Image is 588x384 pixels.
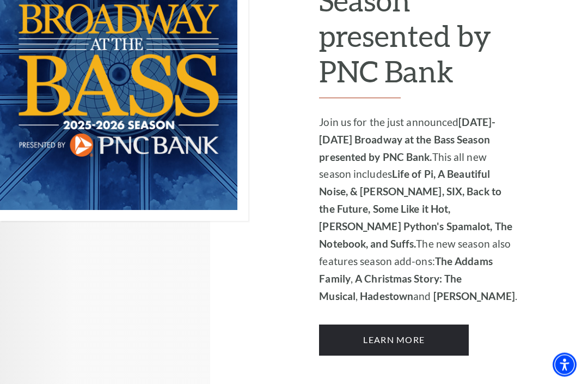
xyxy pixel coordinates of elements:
[319,325,469,356] a: Learn More 2025-2026 Broadway at the Bass Season presented by PNC Bank
[360,290,413,303] strong: Hadestown
[553,353,577,377] div: Accessibility Menu
[319,114,517,306] p: Join us for the just announced This all new season includes The new season also features season a...
[319,273,462,303] strong: A Christmas Story: The Musical
[319,168,512,250] strong: Life of Pi, A Beautiful Noise, & [PERSON_NAME], SIX, Back to the Future, Some Like it Hot, [PERSO...
[433,290,515,303] strong: [PERSON_NAME]
[319,116,495,164] strong: [DATE]-[DATE] Broadway at the Bass Season presented by PNC Bank.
